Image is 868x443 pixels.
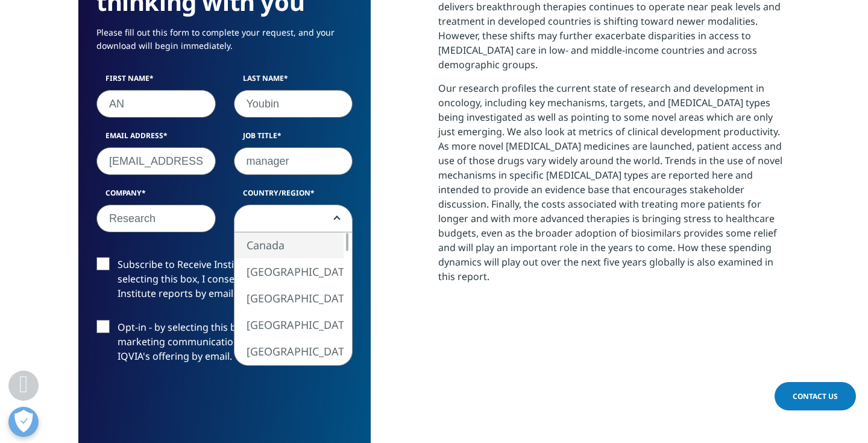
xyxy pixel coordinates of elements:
[234,311,344,338] li: [GEOGRAPHIC_DATA]
[793,391,838,401] span: Contact Us
[96,383,280,430] iframe: reCAPTCHA
[775,382,856,410] a: Contact Us
[438,81,790,293] p: Our research profiles the current state of research and development in oncology, including key me...
[96,188,216,205] label: Company
[96,130,216,147] label: Email Address
[234,258,344,285] li: [GEOGRAPHIC_DATA]
[234,338,344,365] li: [GEOGRAPHIC_DATA]
[96,320,353,370] label: Opt-in - by selecting this box, I consent to receiving marketing communications and information a...
[234,130,353,147] label: Job Title
[234,232,344,258] li: Canada
[234,365,344,391] li: [US_STATE]
[96,26,353,62] p: Please fill out this form to complete your request, and your download will begin immediately.
[8,407,39,437] button: 개방형 기본 설정
[234,285,344,311] li: [GEOGRAPHIC_DATA]
[234,73,353,90] label: Last Name
[96,257,353,307] label: Subscribe to Receive Institute Reports - by selecting this box, I consent to receiving IQVIA Inst...
[96,73,216,90] label: First Name
[234,188,353,205] label: Country/Region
